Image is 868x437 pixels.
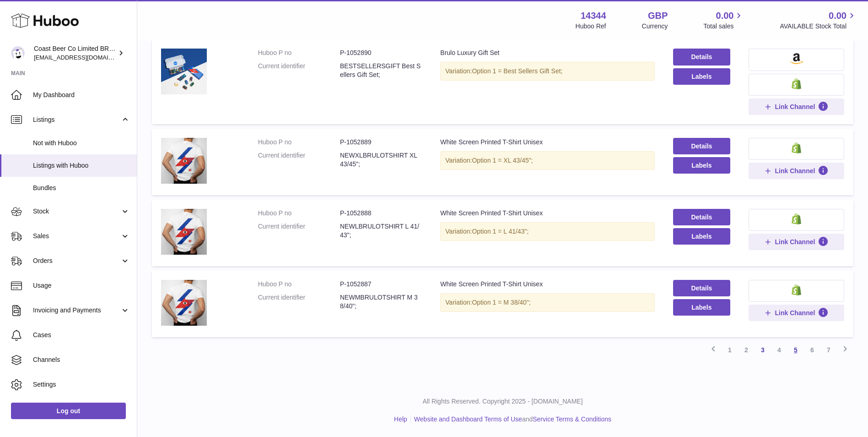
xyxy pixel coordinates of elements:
[258,151,340,169] dt: Current identifier
[258,49,340,57] dt: Huboo P no
[673,49,730,65] a: Details
[440,151,655,170] div: Variation:
[780,22,857,31] span: AVAILABLE Stock Total
[11,403,126,419] a: Log out
[533,415,611,423] a: Service Terms & Conditions
[440,49,655,57] div: Brulo Luxury Gift Set
[716,10,734,22] span: 0.00
[11,46,25,60] img: internalAdmin-14344@internal.huboo.com
[749,98,844,115] button: Link Channel
[673,138,730,154] a: Details
[394,415,407,423] a: Help
[749,163,844,179] button: Link Channel
[340,138,422,147] dd: P-1052889
[673,299,730,316] button: Labels
[34,54,135,61] span: [EMAIL_ADDRESS][DOMAIN_NAME]
[33,355,130,364] span: Channels
[703,10,744,31] a: 0.00 Total sales
[673,157,730,174] button: Labels
[775,103,815,111] span: Link Channel
[33,380,130,389] span: Settings
[340,49,422,57] dd: P-1052890
[642,22,668,31] div: Currency
[804,342,820,358] a: 6
[787,342,804,358] a: 5
[161,49,207,94] img: Brulo Luxury Gift Set
[145,397,861,406] p: All Rights Reserved. Copyright 2025 - [DOMAIN_NAME]
[161,138,207,184] img: White Screen Printed T-Shirt Unisex
[258,222,340,240] dt: Current identifier
[792,78,801,89] img: shopify-small.png
[340,280,422,289] dd: P-1052887
[33,207,120,216] span: Stock
[472,228,528,235] span: Option 1 = L 41/43";
[33,139,130,147] span: Not with Huboo
[33,91,130,99] span: My Dashboard
[722,342,738,358] a: 1
[673,68,730,85] button: Labels
[829,10,846,22] span: 0.00
[33,331,130,339] span: Cases
[749,305,844,321] button: Link Channel
[411,415,611,424] li: and
[33,257,120,265] span: Orders
[33,184,130,192] span: Bundles
[673,228,730,245] button: Labels
[775,238,815,246] span: Link Channel
[775,167,815,175] span: Link Channel
[414,415,522,423] a: Website and Dashboard Terms of Use
[792,213,801,224] img: shopify-small.png
[472,67,562,75] span: Option 1 = Best Sellers Gift Set;
[472,157,533,164] span: Option 1 = XL 43/45";
[780,10,857,31] a: 0.00 AVAILABLE Stock Total
[440,293,655,312] div: Variation:
[33,306,120,315] span: Invoicing and Payments
[440,62,655,81] div: Variation:
[749,234,844,250] button: Link Channel
[258,209,340,218] dt: Huboo P no
[792,142,801,153] img: shopify-small.png
[340,222,422,240] dd: NEWLBRULOTSHIRT L 41/43";
[161,280,207,326] img: White Screen Printed T-Shirt Unisex
[33,232,120,240] span: Sales
[440,138,655,147] div: White Screen Printed T-Shirt Unisex
[581,10,606,22] strong: 14344
[258,62,340,79] dt: Current identifier
[755,342,771,358] a: 3
[258,293,340,311] dt: Current identifier
[673,280,730,296] a: Details
[258,138,340,147] dt: Huboo P no
[340,151,422,169] dd: NEWXLBRULOTSHIRT XL 43/45";
[790,53,803,64] img: amazon-small.png
[440,222,655,241] div: Variation:
[792,284,801,295] img: shopify-small.png
[340,62,422,79] dd: BESTSELLERSGIFT Best Sellers Gift Set;
[33,161,130,170] span: Listings with Huboo
[340,209,422,218] dd: P-1052888
[771,342,787,358] a: 4
[440,280,655,289] div: White Screen Printed T-Shirt Unisex
[33,281,130,290] span: Usage
[703,22,744,31] span: Total sales
[440,209,655,218] div: White Screen Printed T-Shirt Unisex
[472,299,530,306] span: Option 1 = M 38/40";
[673,209,730,225] a: Details
[161,209,207,255] img: White Screen Printed T-Shirt Unisex
[775,309,815,317] span: Link Channel
[340,293,422,311] dd: NEWMBRULOTSHIRT M 38/40";
[258,280,340,289] dt: Huboo P no
[820,342,837,358] a: 7
[576,22,606,31] div: Huboo Ref
[648,10,668,22] strong: GBP
[34,44,116,62] div: Coast Beer Co Limited BRULO
[738,342,755,358] a: 2
[33,115,120,124] span: Listings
